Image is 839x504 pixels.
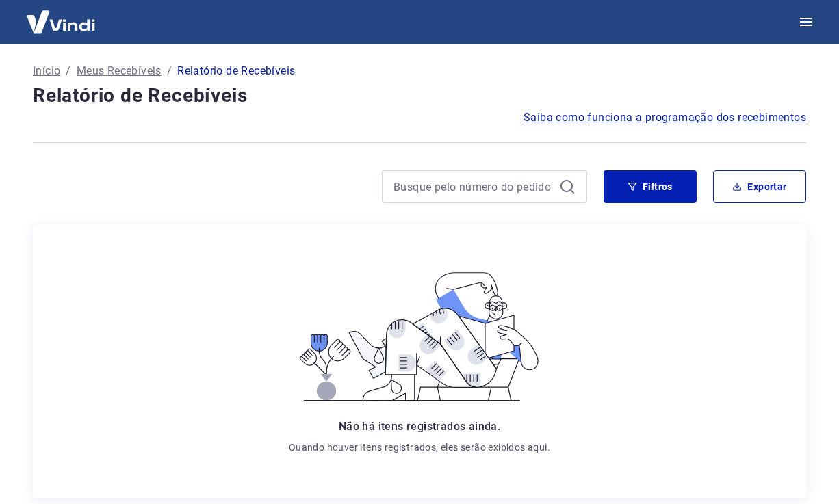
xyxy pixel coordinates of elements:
input: Busque pelo número do pedido [393,176,554,197]
a: Meus Recebíveis [77,63,162,79]
p: / [167,63,172,79]
p: / [66,63,70,79]
p: Quando houver itens registrados, eles serão exibidos aqui. [289,440,550,454]
a: Início [33,63,60,79]
h4: Relatório de Recebíveis [33,82,806,109]
span: Não há itens registrados ainda. [339,420,500,433]
a: Saiba como funciona a programação dos recebimentos [524,109,806,126]
button: Filtros [604,170,697,203]
button: Exportar [713,170,806,203]
img: Vindi [16,1,105,42]
p: Relatório de Recebíveis [177,63,295,79]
